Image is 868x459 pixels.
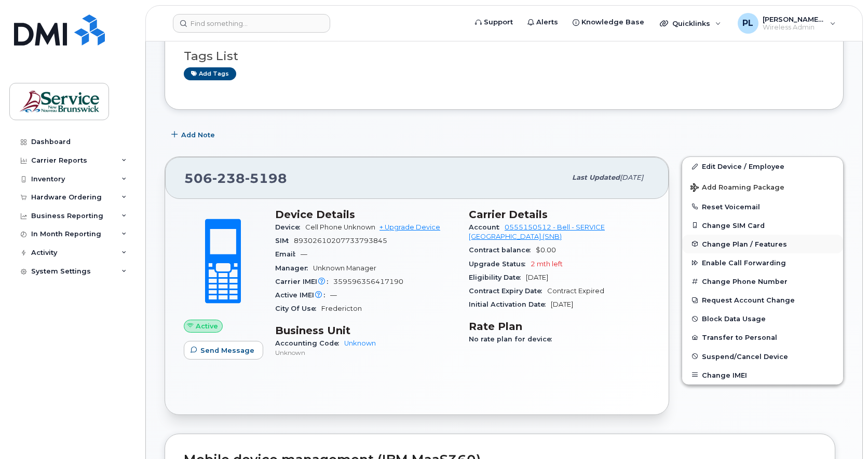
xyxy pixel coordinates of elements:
[275,208,456,221] h3: Device Details
[469,320,650,333] h3: Rate Plan
[469,274,526,281] span: Eligibility Date
[690,183,784,193] span: Add Roaming Package
[469,260,531,268] span: Upgrade Status
[484,17,513,27] span: Support
[682,328,843,347] button: Transfer to Personal
[672,19,710,27] span: Quicklinks
[275,278,333,285] span: Carrier IMEI
[301,250,307,258] span: —
[581,17,644,27] span: Knowledge Base
[379,223,440,231] a: + Upgrade Device
[469,223,505,231] span: Account
[682,272,843,291] button: Change Phone Number
[184,50,824,63] h3: Tags List
[682,291,843,309] button: Request Account Change
[526,274,548,281] span: [DATE]
[344,339,376,347] a: Unknown
[536,246,556,254] span: $0.00
[565,12,652,33] a: Knowledge Base
[682,216,843,235] button: Change SIM Card
[520,12,565,33] a: Alerts
[682,157,843,176] a: Edit Device / Employee
[212,170,245,186] span: 238
[730,13,843,34] div: Penney, Lily (SNB)
[468,12,520,33] a: Support
[682,309,843,328] button: Block Data Usage
[321,305,362,312] span: Fredericton
[184,170,287,186] span: 506
[275,223,305,231] span: Device
[305,223,375,231] span: Cell Phone Unknown
[275,305,321,312] span: City Of Use
[653,13,728,34] div: Quicklinks
[330,291,337,299] span: —
[294,237,387,245] span: 89302610207733793845
[572,174,620,181] span: Last updated
[184,67,236,80] a: Add tags
[682,347,843,366] button: Suspend/Cancel Device
[469,287,547,295] span: Contract Expiry Date
[702,352,788,360] span: Suspend/Cancel Device
[165,125,224,144] button: Add Note
[275,291,330,299] span: Active IMEI
[682,366,843,384] button: Change IMEI
[173,14,330,33] input: Find something...
[184,341,263,360] button: Send Message
[682,235,843,253] button: Change Plan / Features
[547,287,604,295] span: Contract Expired
[469,223,605,240] a: 0555150512 - Bell - SERVICE [GEOGRAPHIC_DATA] (SNB)
[275,250,301,258] span: Email
[469,208,650,221] h3: Carrier Details
[181,130,215,140] span: Add Note
[333,278,403,285] span: 359596356417190
[551,300,573,308] span: [DATE]
[763,23,825,32] span: Wireless Admin
[275,237,294,245] span: SIM
[531,260,563,268] span: 2 mth left
[275,324,456,337] h3: Business Unit
[682,253,843,272] button: Enable Call Forwarding
[275,264,313,272] span: Manager
[702,240,787,248] span: Change Plan / Features
[313,264,376,272] span: Unknown Manager
[200,346,254,355] span: Send Message
[469,246,536,254] span: Contract balance
[742,17,753,30] span: PL
[763,15,825,23] span: [PERSON_NAME] (SNB)
[196,321,218,331] span: Active
[275,339,344,347] span: Accounting Code
[469,335,557,343] span: No rate plan for device
[682,197,843,216] button: Reset Voicemail
[702,259,786,267] span: Enable Call Forwarding
[245,170,287,186] span: 5198
[682,176,843,197] button: Add Roaming Package
[469,300,551,308] span: Initial Activation Date
[275,348,456,357] p: Unknown
[536,17,558,27] span: Alerts
[620,174,643,181] span: [DATE]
